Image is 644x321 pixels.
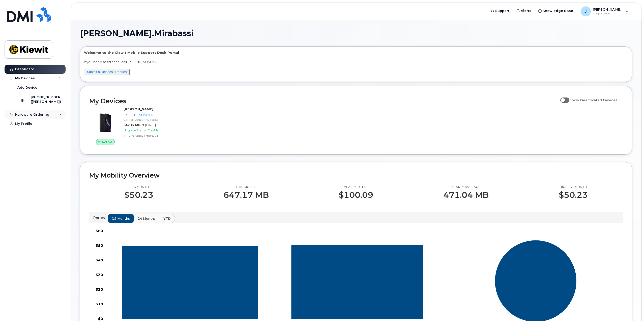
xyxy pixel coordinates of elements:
g: 720-281-2484 [122,245,423,319]
tspan: $50 [96,243,103,248]
p: 471.04 MB [443,190,489,200]
tspan: $30 [96,273,103,277]
tspan: $40 [96,258,103,262]
p: $50.23 [124,190,153,200]
button: Submit a Helpdesk Request [84,69,130,75]
div: [PHONE_NUMBER] [124,113,216,117]
p: $100.09 [339,190,373,200]
p: $50.23 [559,190,588,200]
a: Submit a Helpdesk Request [87,70,128,74]
span: Show Deactivated Devices [569,98,618,102]
p: 647.17 MB [223,190,269,200]
p: Highest month [559,185,588,189]
span: Active [102,140,112,144]
h2: My Devices [89,97,558,105]
p: This month [223,185,269,189]
p: This month [124,185,153,189]
strong: [PERSON_NAME] [124,107,153,111]
p: Welcome to the Kiewit Mobile Support Desk Portal [84,50,628,55]
img: image20231002-3703462-1qb80zy.jpeg [93,109,118,134]
span: 24 months [138,216,156,221]
input: Show Deactivated Devices [560,95,564,99]
h2: My Mobility Overview [89,171,623,179]
tspan: $0 [98,316,103,321]
span: [PERSON_NAME].Mirabassi [80,30,194,37]
tspan: $60 [96,229,103,233]
span: YTD [163,216,171,221]
div: iPhone Apple iPhone XR [124,133,216,138]
span: Upgrade Status: [124,128,147,132]
iframe: Messenger Launcher [622,299,640,317]
p: Yearly total [339,185,373,189]
span: 647.17 MB [124,123,140,127]
span: at [DATE] [141,123,156,127]
tspan: $10 [96,302,103,306]
tspan: $20 [96,287,103,292]
div: Carrier: Verizon Wireless [124,117,216,122]
p: If you need assistance, call [PHONE_NUMBER] [84,60,628,64]
p: Period [93,215,108,220]
p: Yearly average [443,185,489,189]
a: Active[PERSON_NAME][PHONE_NUMBER]Carrier: Verizon Wireless647.17 MBat [DATE]Upgrade Status:Eligib... [89,107,218,145]
span: Eligible [148,128,158,132]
